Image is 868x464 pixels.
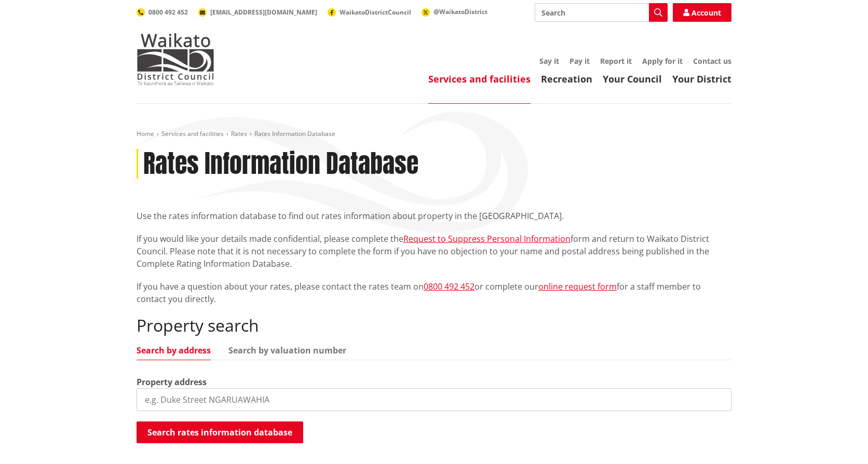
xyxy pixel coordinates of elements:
[231,129,247,138] a: Rates
[539,56,559,66] a: Say it
[137,130,731,139] nav: breadcrumb
[424,281,474,292] a: 0800 492 452
[137,376,207,388] label: Property address
[603,73,662,85] a: Your Council
[137,316,731,335] h2: Property search
[137,388,731,411] input: e.g. Duke Street NGARUAWAHIA
[161,129,224,138] a: Services and facilities
[538,281,617,292] a: online request form
[254,129,335,138] span: Rates Information Database
[143,149,418,179] h1: Rates Information Database
[137,8,188,17] a: 0800 492 452
[137,210,731,222] p: Use the rates information database to find out rates information about property in the [GEOGRAPHI...
[535,3,668,22] input: Search input
[137,129,154,138] a: Home
[340,8,411,17] span: WaikatoDistrictCouncil
[198,8,317,17] a: [EMAIL_ADDRESS][DOMAIN_NAME]
[137,346,211,354] a: Search by address
[137,233,731,270] p: If you would like your details made confidential, please complete the form and return to Waikato ...
[433,7,487,16] span: @WaikatoDistrict
[328,8,411,17] a: WaikatoDistrictCouncil
[210,8,317,17] span: [EMAIL_ADDRESS][DOMAIN_NAME]
[148,8,188,17] span: 0800 492 452
[672,73,731,85] a: Your District
[642,56,683,66] a: Apply for it
[673,3,731,22] a: Account
[137,33,214,85] img: Waikato District Council - Te Kaunihera aa Takiwaa o Waikato
[600,56,632,66] a: Report it
[137,421,303,443] button: Search rates information database
[693,56,731,66] a: Contact us
[422,7,487,16] a: @WaikatoDistrict
[428,73,531,85] a: Services and facilities
[228,346,346,354] a: Search by valuation number
[541,73,592,85] a: Recreation
[137,280,731,305] p: If you have a question about your rates, please contact the rates team on or complete our for a s...
[403,233,571,244] a: Request to Suppress Personal Information
[569,56,590,66] a: Pay it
